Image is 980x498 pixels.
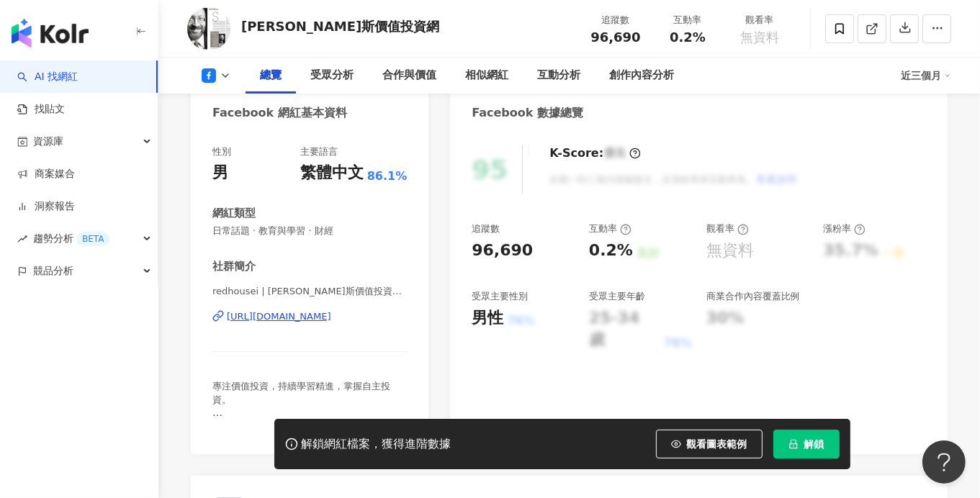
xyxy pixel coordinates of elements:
[33,255,73,287] span: 競品分析
[212,145,231,158] div: 性別
[740,30,779,45] span: 無資料
[212,285,407,298] span: redhousei | [PERSON_NAME]斯價值投資網 | redhousei
[212,105,347,121] div: Facebook 網紅基本資料
[33,125,63,158] span: 資源庫
[212,259,256,274] div: 社群簡介
[300,145,338,158] div: 主要語言
[382,67,436,84] div: 合作與價值
[241,17,439,35] div: [PERSON_NAME]斯價值投資網
[732,13,787,27] div: 觀看率
[300,162,364,184] div: 繁體中文
[33,222,109,255] span: 趨勢分析
[590,30,640,45] span: 96,690
[537,67,580,84] div: 互動分析
[17,70,78,84] a: searchAI 找網紅
[17,234,27,244] span: rise
[589,222,631,235] div: 互動率
[212,225,407,237] span: 日常話題 · 教育與學習 · 財經
[17,102,65,117] a: 找貼文
[212,381,390,431] span: 專注價值投資，持續學習精進，掌握自主投資。 聯絡信箱：service.redhouse@gma
[465,67,508,84] div: 相似網紅
[901,64,951,87] div: 近三個月
[367,168,408,184] span: 86.1%
[660,13,715,27] div: 互動率
[589,290,645,303] div: 受眾主要年齡
[472,105,583,121] div: Facebook 數據總覽
[472,307,503,330] div: 男性
[302,437,451,452] div: 解鎖網紅檔案，獲得進階數據
[17,199,75,214] a: 洞察報告
[589,240,633,262] div: 0.2%
[17,167,75,181] a: 商案媒合
[310,67,354,84] div: 受眾分析
[187,7,230,50] img: KOL Avatar
[472,222,500,235] div: 追蹤數
[588,13,643,27] div: 追蹤數
[823,222,866,235] div: 漲粉率
[656,430,763,458] button: 觀看圖表範例
[472,240,533,262] div: 96,690
[227,310,331,323] div: [URL][DOMAIN_NAME]
[212,310,407,323] a: [URL][DOMAIN_NAME]
[212,162,228,184] div: 男
[12,19,89,47] img: logo
[670,30,706,45] span: 0.2%
[706,240,754,262] div: 無資料
[472,290,528,303] div: 受眾主要性別
[706,290,800,303] div: 商業合作內容覆蓋比例
[706,222,749,235] div: 觀看率
[773,430,840,458] button: 解鎖
[76,232,109,246] div: BETA
[687,438,747,450] span: 觀看圖表範例
[549,145,641,161] div: K-Score :
[260,67,282,84] div: 總覽
[609,67,674,84] div: 創作內容分析
[804,438,824,450] span: 解鎖
[212,206,256,221] div: 網紅類型
[788,439,799,449] span: lock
